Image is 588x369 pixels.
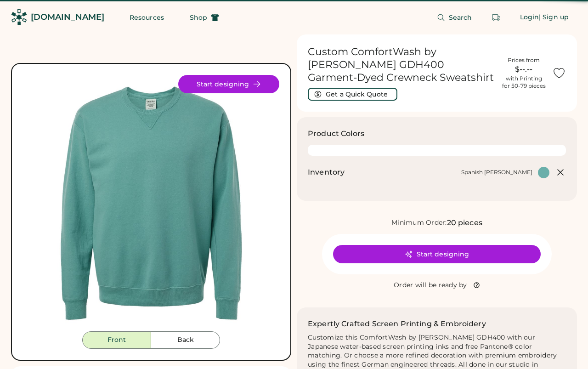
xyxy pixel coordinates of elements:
button: Search [426,8,483,27]
div: [DOMAIN_NAME] [31,11,104,23]
h3: Product Colors [308,128,364,139]
div: with Printing for 50-79 pieces [502,75,546,90]
div: GDH400 Style Image [23,75,279,331]
img: GDH400 - Spanish Moss Front Image [23,75,279,331]
span: Shop [190,14,207,21]
div: $--.-- [501,64,547,75]
button: Get a Quick Quote [308,88,397,101]
div: Order will be ready by [394,281,467,290]
button: Back [151,331,220,349]
div: 20 pieces [447,217,482,228]
button: Start designing [178,75,279,93]
div: Prices from [508,57,540,64]
button: Front [82,331,151,349]
h2: Inventory [308,167,345,178]
div: Login [520,13,539,22]
button: Retrieve an order [487,8,505,27]
button: Resources [119,8,175,27]
h2: Expertly Crafted Screen Printing & Embroidery [308,318,486,329]
button: Start designing [333,245,541,263]
img: Rendered Logo - Screens [11,9,27,25]
button: Shop [179,8,230,27]
div: Minimum Order: [391,218,447,227]
span: Search [449,14,472,21]
h1: Custom ComfortWash by [PERSON_NAME] GDH400 Garment-Dyed Crewneck Sweatshirt [308,45,495,84]
div: | Sign up [539,13,569,22]
div: Spanish [PERSON_NAME] [461,169,532,176]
